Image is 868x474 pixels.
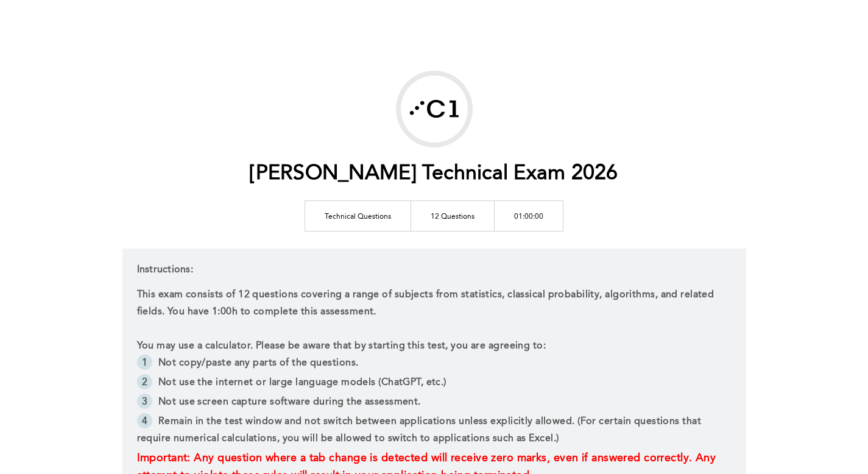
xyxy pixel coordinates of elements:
img: Marshall Wace [401,76,468,143]
li: Not use the internet or large language models (ChatGPT, etc.) [137,374,732,394]
p: This exam consists of 12 questions covering a range of subjects from statistics, classical probab... [137,286,732,320]
li: Remain in the test window and not switch between applications unless explicitly allowed. (For cer... [137,413,732,450]
li: Not copy/paste any parts of the questions. [137,355,732,374]
p: You may use a calculator. Please be aware that by starting this test, you are agreeing to: [137,338,732,355]
li: Not use screen capture software during the assessment. [137,394,732,413]
td: 12 Questions [411,200,495,231]
td: Technical Questions [305,200,411,231]
td: 01:00:00 [495,200,563,231]
h1: [PERSON_NAME] Technical Exam 2026 [250,161,618,186]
